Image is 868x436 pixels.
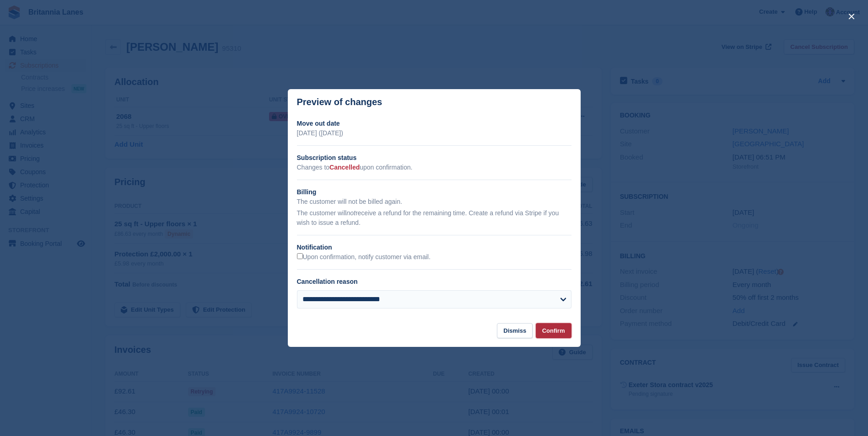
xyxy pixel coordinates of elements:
[329,164,360,171] span: Cancelled
[297,197,571,207] p: The customer will not be billed again.
[297,253,303,259] input: Upon confirmation, notify customer via email.
[297,153,571,163] h2: Subscription status
[297,97,383,107] p: Preview of changes
[297,243,571,252] h2: Notification
[297,278,358,285] label: Cancellation reason
[297,119,571,128] h2: Move out date
[346,209,355,217] em: not
[497,323,533,338] button: Dismiss
[844,9,859,24] button: close
[297,128,571,138] p: [DATE] ([DATE])
[297,208,571,228] p: The customer will receive a refund for the remaining time. Create a refund via Stripe if you wish...
[297,163,571,172] p: Changes to upon confirmation.
[297,187,571,197] h2: Billing
[297,253,431,261] label: Upon confirmation, notify customer via email.
[536,323,571,338] button: Confirm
